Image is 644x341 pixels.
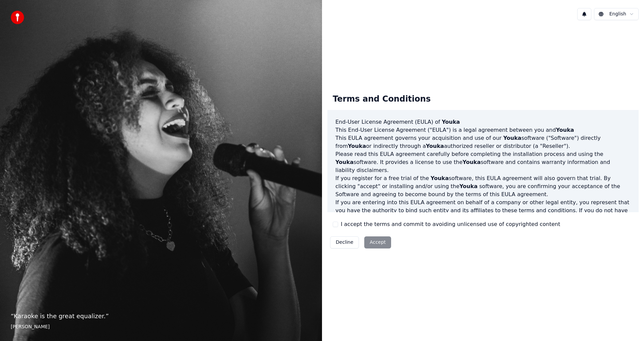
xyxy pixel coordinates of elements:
[335,150,631,174] p: Please read this EULA agreement carefully before completing the installation process and using th...
[335,174,631,198] p: If you register for a free trial of the software, this EULA agreement will also govern that trial...
[463,159,481,165] span: Youka
[442,119,460,125] span: Youka
[556,127,574,133] span: Youka
[431,175,449,181] span: Youka
[330,236,359,248] button: Decline
[327,89,436,110] div: Terms and Conditions
[335,118,631,126] h3: End-User License Agreement (EULA) of
[335,126,631,134] p: This End-User License Agreement ("EULA") is a legal agreement between you and
[335,159,354,165] span: Youka
[335,134,631,150] p: This EULA agreement governs your acquisition and use of our software ("Software") directly from o...
[11,11,24,24] img: youka
[341,220,560,228] label: I accept the terms and commit to avoiding unlicensed use of copyrighted content
[11,311,311,321] p: “ Karaoke is the great equalizer. ”
[460,183,478,189] span: Youka
[426,143,444,149] span: Youka
[11,324,311,330] footer: [PERSON_NAME]
[503,135,521,141] span: Youka
[335,198,631,231] p: If you are entering into this EULA agreement on behalf of a company or other legal entity, you re...
[348,143,366,149] span: Youka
